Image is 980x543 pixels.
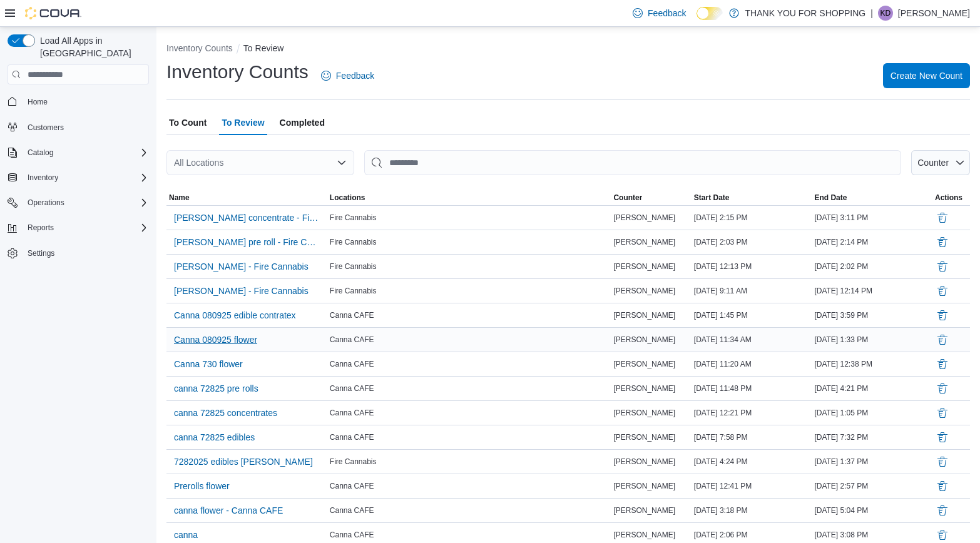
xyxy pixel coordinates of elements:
span: Counter [917,158,949,168]
div: [DATE] 1:45 PM [692,308,812,323]
span: Catalog [23,145,149,160]
button: Create New Count [883,63,970,88]
h1: Inventory Counts [166,59,309,84]
button: Delete [935,259,950,274]
div: Canna CAFE [327,381,611,396]
div: [DATE] 11:34 AM [692,332,812,347]
nav: An example of EuiBreadcrumbs [166,42,970,57]
span: Canna 730 flower [174,358,243,370]
span: 7282025 edibles [PERSON_NAME] [174,455,313,468]
span: Load All Apps in [GEOGRAPHIC_DATA] [35,34,149,59]
button: canna flower - Canna CAFE [169,501,288,520]
span: Home [28,97,48,107]
button: [PERSON_NAME] pre roll - Fire Cannabis [169,233,325,251]
button: canna 72825 edibles [169,428,260,447]
span: canna 72825 edibles [174,431,255,444]
button: canna 72825 pre rolls [169,379,263,398]
button: Delete [935,479,950,494]
button: Prerolls flower [169,477,235,495]
div: [DATE] 12:14 PM [812,283,932,298]
div: Canna CAFE [327,479,611,494]
span: End Date [814,193,847,203]
button: Delete [935,527,950,542]
span: Operations [28,198,64,208]
a: Feedback [628,1,691,26]
p: [PERSON_NAME] [898,6,970,21]
div: [DATE] 3:59 PM [812,308,932,323]
span: [PERSON_NAME] [613,310,675,320]
button: End Date [812,190,932,205]
span: Operations [23,195,149,210]
button: Home [3,92,154,110]
input: Dark Mode [697,7,723,20]
span: Canna 080925 flower [174,333,257,346]
span: To Review [222,110,264,135]
span: Catalog [28,148,53,158]
span: [PERSON_NAME] [613,335,675,345]
span: Home [23,93,149,109]
button: To Review [243,43,284,53]
span: [PERSON_NAME] [613,213,675,223]
span: Settings [23,245,149,261]
div: Karen Daniel [878,6,893,21]
span: [PERSON_NAME] - Fire Cannabis [174,285,309,297]
span: Reports [28,223,54,233]
span: Inventory [23,170,149,185]
div: [DATE] 7:32 PM [812,430,932,445]
div: Fire Cannabis [327,454,611,469]
button: Name [166,190,327,205]
span: canna 72825 pre rolls [174,382,258,395]
input: This is a search bar. After typing your query, hit enter to filter the results lower in the page. [364,150,901,175]
span: Actions [935,193,962,203]
span: Customers [23,119,149,135]
div: [DATE] 4:21 PM [812,381,932,396]
button: Delete [935,332,950,347]
span: Feedback [648,7,686,19]
button: Reports [23,220,59,235]
button: Locations [327,190,611,205]
span: [PERSON_NAME] [613,408,675,418]
span: [PERSON_NAME] [613,457,675,467]
button: Customers [3,118,154,136]
div: [DATE] 2:02 PM [812,259,932,274]
a: Feedback [316,63,379,88]
div: [DATE] 3:08 PM [812,527,932,542]
button: Delete [935,503,950,518]
span: canna [174,529,198,541]
div: [DATE] 12:38 PM [812,357,932,372]
span: Counter [613,193,642,203]
button: Start Date [692,190,812,205]
div: Fire Cannabis [327,259,611,274]
button: Reports [3,219,154,236]
span: [PERSON_NAME] [613,237,675,247]
div: [DATE] 4:24 PM [692,454,812,469]
span: [PERSON_NAME] [613,383,675,393]
button: Settings [3,244,154,262]
div: [DATE] 11:48 PM [692,381,812,396]
div: [DATE] 2:03 PM [692,235,812,250]
img: Cova [25,7,81,19]
div: Canna CAFE [327,430,611,445]
span: KD [880,6,891,21]
span: [PERSON_NAME] [613,505,675,515]
div: [DATE] 1:33 PM [812,332,932,347]
button: Operations [3,194,154,211]
div: Fire Cannabis [327,235,611,250]
button: Delete [935,454,950,469]
span: [PERSON_NAME] [613,286,675,296]
button: Inventory Counts [166,43,233,53]
button: Delete [935,308,950,323]
div: [DATE] 3:11 PM [812,210,932,225]
div: [DATE] 9:11 AM [692,283,812,298]
span: [PERSON_NAME] - Fire Cannabis [174,260,309,273]
button: Inventory [23,170,63,185]
span: [PERSON_NAME] [613,432,675,442]
span: Prerolls flower [174,480,230,492]
span: Reports [23,220,149,235]
div: [DATE] 2:06 PM [692,527,812,542]
div: Canna CAFE [327,357,611,372]
button: Counter [911,150,970,175]
button: Catalog [23,145,58,160]
button: Counter [611,190,691,205]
